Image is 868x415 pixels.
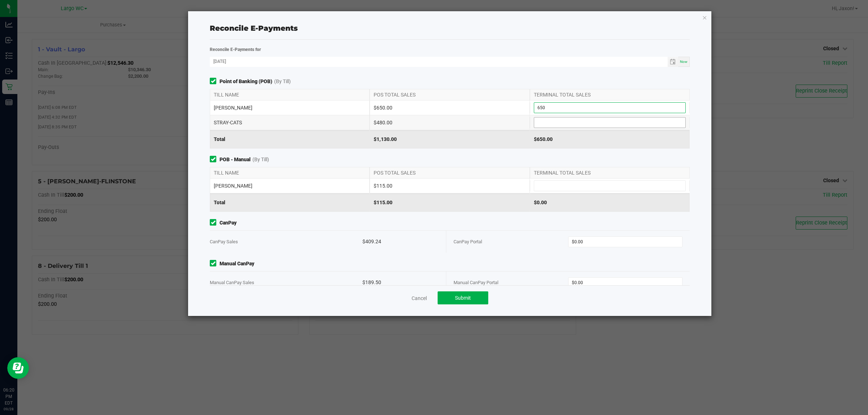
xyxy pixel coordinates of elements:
[370,115,529,130] div: $480.00
[210,280,254,285] span: Manual CanPay Sales
[210,47,261,52] strong: Reconcile E-Payments for
[530,167,690,178] div: TERMINAL TOTAL SALES
[220,219,237,227] strong: CanPay
[455,295,471,301] span: Submit
[210,78,220,85] form-toggle: Include in reconciliation
[362,231,439,253] div: $409.24
[438,291,488,304] button: Submit
[370,179,529,193] div: $115.00
[210,130,370,148] div: Total
[210,57,668,66] input: Date
[210,156,220,163] form-toggle: Include in reconciliation
[210,100,370,115] div: [PERSON_NAME]
[370,193,529,211] div: $115.00
[530,89,690,100] div: TERMINAL TOTAL SALES
[220,260,254,268] strong: Manual CanPay
[454,280,498,285] span: Manual CanPay Portal
[210,239,238,244] span: CanPay Sales
[370,89,529,100] div: POS TOTAL SALES
[668,57,678,67] span: Toggle calendar
[370,130,529,148] div: $1,130.00
[220,78,272,85] strong: Point of Banking (POB)
[210,23,690,34] div: Reconcile E-Payments
[680,60,688,64] span: Now
[530,130,690,148] div: $650.00
[210,219,220,227] form-toggle: Include in reconciliation
[454,239,482,244] span: CanPay Portal
[362,271,439,294] div: $189.50
[210,179,370,193] div: [PERSON_NAME]
[412,295,427,302] a: Cancel
[274,78,291,85] span: (By Till)
[210,115,370,130] div: STRAY-CATS
[220,156,251,163] strong: POB - Manual
[370,100,529,115] div: $650.00
[210,167,370,178] div: TILL NAME
[210,193,370,211] div: Total
[530,193,690,211] div: $0.00
[252,156,269,163] span: (By Till)
[370,167,529,178] div: POS TOTAL SALES
[210,89,370,100] div: TILL NAME
[7,357,29,379] iframe: Resource center
[210,260,220,268] form-toggle: Include in reconciliation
